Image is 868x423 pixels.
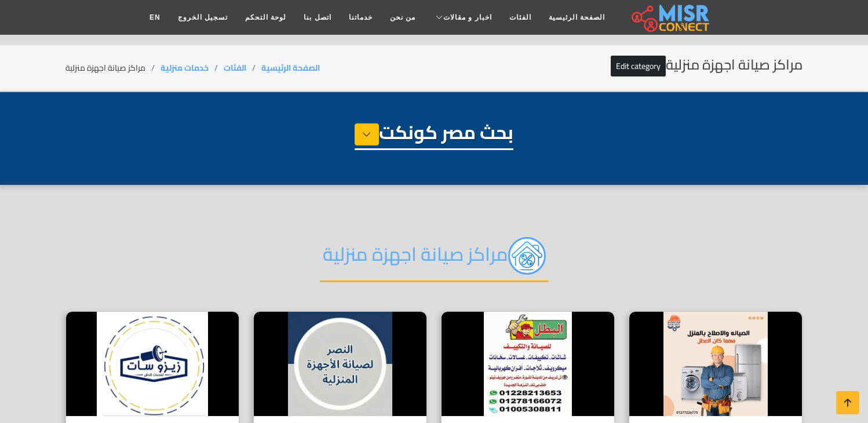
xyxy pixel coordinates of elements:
[540,6,614,28] a: الصفحة الرئيسية
[236,6,295,28] a: لوحة التحكم
[320,237,549,282] h2: مراكز صيانة اجهزة منزلية
[66,312,239,416] img: زيزو سات لخدمات الدش
[632,3,709,32] img: main.misr_connect
[442,312,614,416] img: مركز البطل للصيانة
[261,60,320,75] a: الصفحة الرئيسية
[443,12,492,23] span: اخبار و مقالات
[141,6,169,28] a: EN
[501,6,540,28] a: الفئات
[161,60,209,75] a: خدمات منزلية
[508,237,546,275] img: wlsZ6u12aQhpe1L9NqMF.png
[169,6,236,28] a: تسجيل الخروج
[381,6,424,28] a: من نحن
[424,6,501,28] a: اخبار و مقالات
[340,6,381,28] a: خدماتنا
[611,57,803,74] h2: مراكز صيانة اجهزة منزلية
[65,62,161,74] li: مراكز صيانة اجهزة منزلية
[295,6,340,28] a: اتصل بنا
[355,121,513,150] h1: بحث مصر كونكت
[224,60,246,75] a: الفئات
[254,312,426,416] img: مركز النصر لصيانة الأجهزة المنزلية
[629,312,802,416] img: مركز المهندس لصيانة الأجهزة المنزلية في الإسكندرية
[611,56,666,76] a: Edit category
